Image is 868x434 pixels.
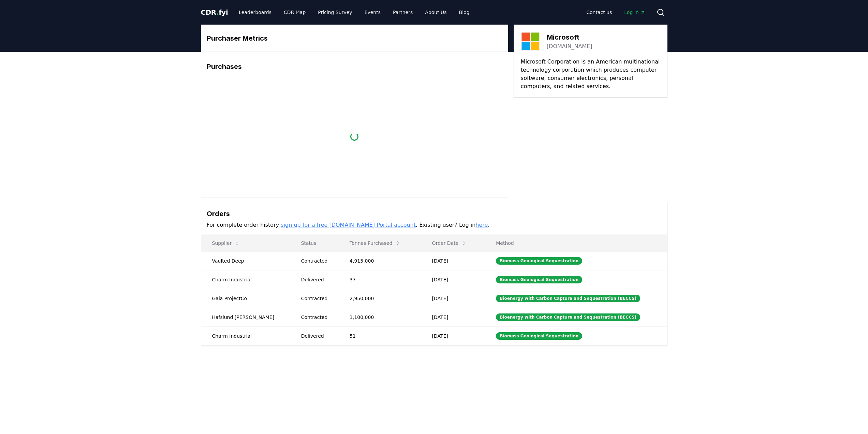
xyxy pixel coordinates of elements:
div: Biomass Geological Sequestration [496,276,582,283]
td: 4,915,000 [339,251,421,270]
td: Gaia ProjectCo [201,289,290,308]
a: Log in [619,6,651,18]
a: here [475,222,488,228]
h3: Orders [207,209,662,219]
td: [DATE] [421,308,485,326]
p: Status [296,240,333,247]
td: 2,950,000 [339,289,421,308]
div: loading [350,132,359,141]
p: Method [490,240,661,247]
h3: Purchases [207,61,502,72]
div: Bioenergy with Carbon Capture and Sequestration (BECCS) [496,313,640,321]
a: Blog [454,6,475,18]
nav: Main [233,6,475,18]
div: Contracted [301,314,333,321]
a: Contact us [581,6,617,18]
div: Contracted [301,257,333,264]
a: About Us [420,6,452,18]
div: Contracted [301,295,333,302]
td: 37 [339,270,421,289]
td: [DATE] [421,289,485,308]
a: Partners [387,6,418,18]
div: Bioenergy with Carbon Capture and Sequestration (BECCS) [496,295,640,302]
h3: Microsoft [547,32,592,42]
span: . [216,8,219,16]
td: 1,100,000 [339,308,421,326]
a: [DOMAIN_NAME] [547,42,592,51]
p: For complete order history, . Existing user? Log in . [207,221,662,229]
div: Delivered [301,276,333,283]
div: Biomass Geological Sequestration [496,257,582,265]
a: Leaderboards [233,6,277,18]
div: Biomass Geological Sequestration [496,332,582,340]
td: [DATE] [421,251,485,270]
a: CDR.fyi [201,8,228,17]
img: Microsoft-logo [521,32,540,51]
span: Log in [624,9,645,16]
td: 51 [339,326,421,345]
button: Supplier [207,236,246,250]
p: Microsoft Corporation is an American multinational technology corporation which produces computer... [521,58,660,90]
a: CDR Map [278,6,311,18]
a: Pricing Survey [312,6,357,18]
span: CDR fyi [201,8,228,16]
td: Hafslund [PERSON_NAME] [201,308,290,326]
button: Tonnes Purchased [344,236,406,250]
a: sign up for a free [DOMAIN_NAME] Portal account [281,222,416,228]
td: Vaulted Deep [201,251,290,270]
nav: Main [581,6,651,18]
div: Delivered [301,333,333,339]
button: Order Date [427,236,472,250]
td: Charm Industrial [201,326,290,345]
h3: Purchaser Metrics [207,33,502,43]
td: [DATE] [421,326,485,345]
a: Events [359,6,386,18]
td: Charm Industrial [201,270,290,289]
td: [DATE] [421,270,485,289]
